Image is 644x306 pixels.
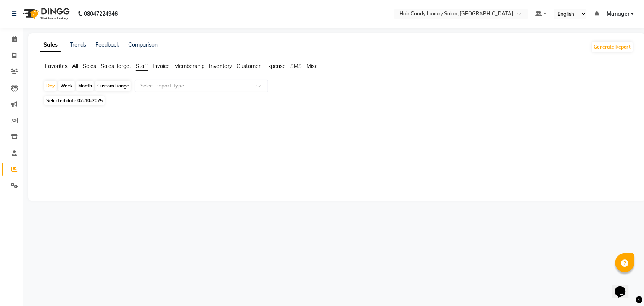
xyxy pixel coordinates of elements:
span: Sales [83,63,96,70]
a: Comparison [128,41,158,48]
span: Expense [265,63,286,70]
b: 08047224946 [84,3,118,24]
span: Membership [174,63,204,70]
span: Customer [237,63,261,70]
span: All [72,63,78,70]
div: Custom Range [95,81,131,91]
div: Month [76,81,94,91]
button: Generate Report [592,42,633,52]
a: Feedback [95,41,119,48]
span: Misc [306,63,317,70]
span: Manager [607,10,630,18]
iframe: chat widget [612,275,636,298]
span: Sales Target [101,63,131,70]
span: 02-10-2025 [77,98,103,104]
span: SMS [290,63,302,70]
img: logo [19,3,72,24]
span: Favorites [45,63,68,70]
span: Staff [136,63,148,70]
div: Day [44,81,57,91]
div: Week [58,81,75,91]
span: Selected date: [44,96,105,105]
span: Invoice [153,63,170,70]
span: Inventory [209,63,232,70]
a: Sales [40,38,61,52]
a: Trends [70,41,86,48]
